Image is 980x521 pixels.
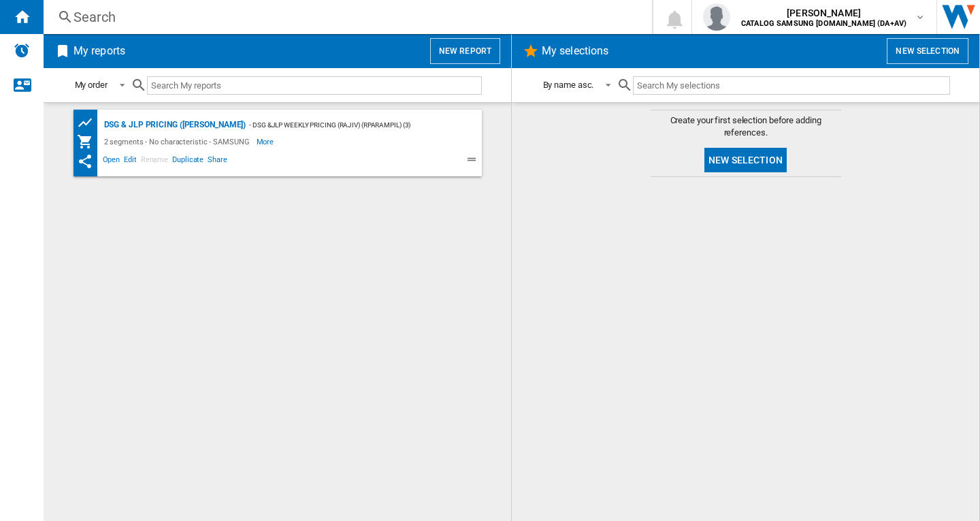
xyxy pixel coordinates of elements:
input: Search My selections [633,76,949,95]
img: profile.jpg [703,3,730,31]
span: [PERSON_NAME] [741,6,906,20]
div: My order [75,80,108,90]
div: Search [73,7,617,27]
button: New selection [887,38,968,64]
div: Product prices grid [77,114,101,131]
input: Search My reports [147,76,482,95]
h2: My selections [539,38,611,64]
ng-md-icon: This report has been shared with you [77,153,93,170]
button: New report [430,38,500,64]
span: Share [206,153,229,170]
div: My Assortment [77,133,101,150]
img: alerts-logo.svg [14,42,30,59]
span: Edit [122,153,139,170]
div: - DSG &JLP Weekly Pricing (Rajiv) (rparampil) (3) [246,116,454,133]
span: Create your first selection before adding references. [651,114,841,139]
div: 2 segments - No characteristic - SAMSUNG [101,133,257,150]
button: New selection [704,148,787,172]
b: CATALOG SAMSUNG [DOMAIN_NAME] (DA+AV) [741,19,906,28]
span: Rename [139,153,170,170]
h2: My reports [71,38,128,64]
span: More [257,133,276,150]
div: DSG & JLP Pricing ([PERSON_NAME]) [101,116,246,133]
span: Open [101,153,122,170]
div: By name asc. [543,80,594,90]
span: Duplicate [170,153,206,170]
